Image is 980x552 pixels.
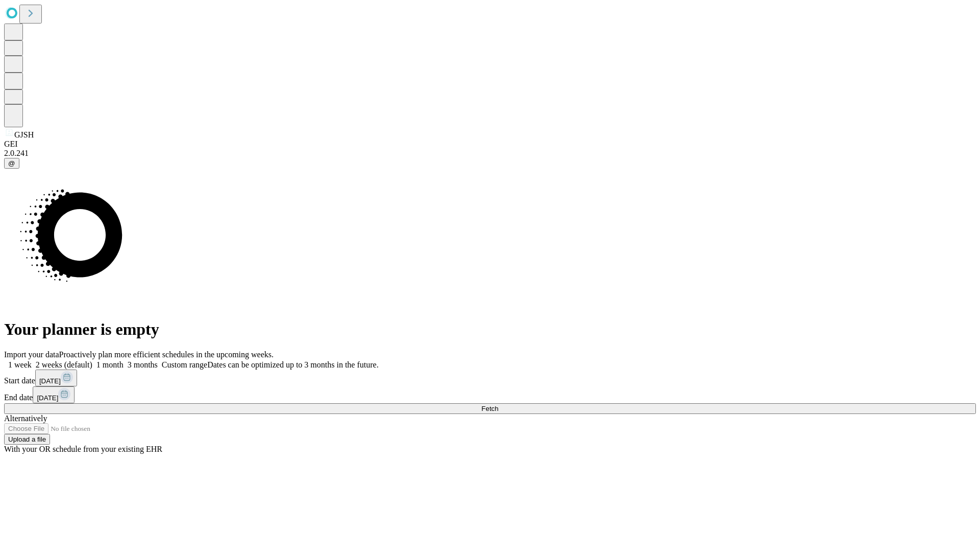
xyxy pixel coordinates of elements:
span: [DATE] [39,377,61,385]
button: @ [4,158,19,169]
span: Proactively plan more efficient schedules in the upcoming weeks. [59,350,274,359]
div: Start date [4,370,976,386]
span: [DATE] [37,394,58,402]
span: GJSH [14,130,34,139]
span: Alternatively [4,414,47,423]
h1: Your planner is empty [4,320,976,339]
span: Custom range [162,360,207,369]
button: [DATE] [35,370,77,386]
button: [DATE] [33,386,75,403]
span: Import your data [4,350,59,359]
div: GEI [4,140,976,149]
span: 3 months [128,360,158,369]
span: 1 month [96,360,124,369]
button: Upload a file [4,434,50,445]
span: Dates can be optimized up to 3 months in the future. [207,360,378,369]
div: 2.0.241 [4,149,976,158]
span: 2 weeks (default) [36,360,92,369]
button: Fetch [4,403,976,414]
span: @ [8,159,15,167]
span: Fetch [481,405,498,412]
div: End date [4,386,976,403]
span: With your OR schedule from your existing EHR [4,445,162,453]
span: 1 week [8,360,32,369]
